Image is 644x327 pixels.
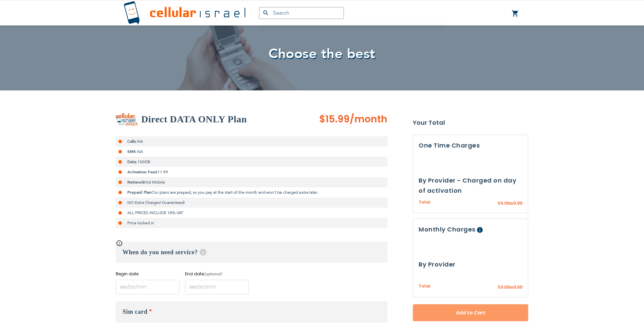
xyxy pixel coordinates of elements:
[419,225,476,234] span: Monthly Charges
[350,113,387,126] span: /month
[500,285,510,290] span: 0.00
[185,280,249,294] input: MM/DD/YYYY
[127,139,137,144] strong: Calls:
[498,285,500,291] span: $
[144,179,165,185] span: Hot Mobile
[419,199,430,206] span: Total
[185,271,249,277] label: End date
[116,197,387,208] li: NO Extra Charges! Guaranteed!
[477,227,483,233] span: Help
[116,208,387,218] li: ALL PRICES INCLUDE 18% VAT
[116,136,387,147] li: NA
[127,169,155,175] strong: Activation Fee
[419,175,522,196] h3: By Provider - Charged on day of activation
[204,271,222,277] i: (optional)
[116,242,387,263] h3: When do you need service?
[319,113,350,126] span: $15.99
[259,7,344,19] input: Search
[116,113,138,126] img: Direct DATA Only
[127,179,144,185] strong: Network
[513,285,522,290] span: 0.00
[123,308,148,315] span: Sim card
[419,283,430,290] span: Total
[413,118,528,128] strong: Your Total
[498,201,500,207] span: $
[116,271,180,277] label: Begin date
[116,280,180,294] input: MM/DD/YYYY
[116,157,387,167] li: 100GB
[155,169,168,175] span: $11.99
[513,200,522,206] span: 0.00
[124,1,245,25] img: Cellular Israel Logo
[127,190,151,195] strong: Prepaid Plan
[200,249,206,256] span: Help
[116,147,387,157] li: NA
[510,285,513,291] span: ₪
[269,45,375,63] span: Choose the best
[419,140,522,151] h3: One Time Charges
[116,218,387,228] li: Price locked in
[127,149,137,154] strong: SMS:
[419,260,522,270] h3: By Provider
[127,159,137,165] strong: Data:
[141,113,247,126] h2: Direct DATA ONLY Plan
[510,201,513,207] span: ₪
[151,190,318,195] span: Our plans are prepaid, so you pay at the start of the month and won't be charged extra later.
[500,200,510,206] span: 0.00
